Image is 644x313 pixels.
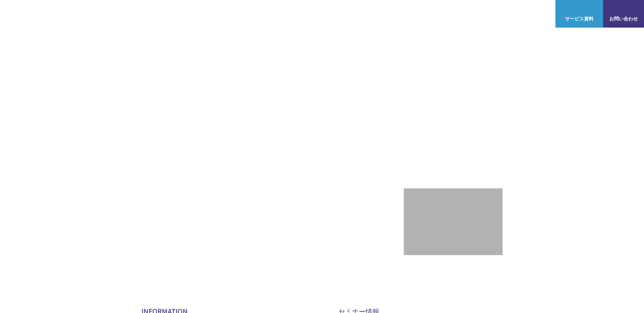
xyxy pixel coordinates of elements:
[555,15,603,22] span: サービス資料
[574,5,585,13] img: AWS総合支援サービス C-Chorus サービス資料
[268,198,391,231] img: AWS請求代行サービス 統合管理プラン
[414,131,492,157] p: 最上位プレミアティア サービスパートナー
[530,10,549,17] a: ログイン
[141,198,264,231] img: AWSとの戦略的協業契約 締結
[78,6,128,21] span: NHN テコラス AWS総合支援サービス
[446,131,461,141] em: AWS
[490,10,516,17] p: ナレッジ
[603,15,644,22] span: お問い合わせ
[350,10,375,17] p: サービス
[320,10,336,17] p: 強み
[10,5,128,22] a: AWS総合支援サービス C-Chorus NHN テコラスAWS総合支援サービス
[417,199,489,248] img: 契約件数
[389,10,444,17] p: 業種別ソリューション
[141,75,404,105] p: AWSの導入からコスト削減、 構成・運用の最適化からデータ活用まで 規模や業種業態を問わない マネージドサービスで
[618,5,629,13] img: お問い合わせ
[423,62,484,123] img: AWSプレミアティアサービスパートナー
[457,10,476,17] a: 導入事例
[141,112,404,177] h1: AWS ジャーニーの 成功を実現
